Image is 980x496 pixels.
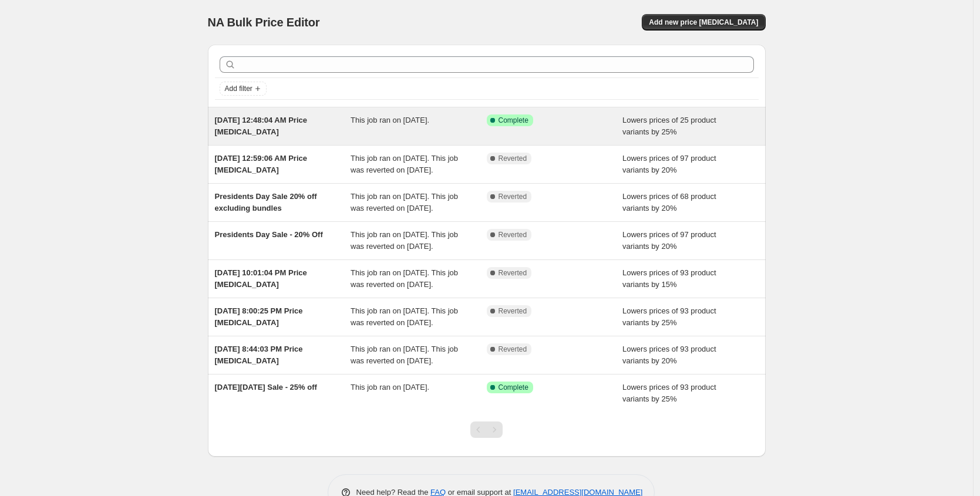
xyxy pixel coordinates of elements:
[351,116,429,124] span: This job ran on [DATE].
[215,306,303,327] span: [DATE] 8:00:25 PM Price [MEDICAL_DATA]
[499,306,527,316] span: Reverted
[215,116,308,136] span: [DATE] 12:48:04 AM Price [MEDICAL_DATA]
[622,383,716,403] span: Lowers prices of 93 product variants by 25%
[622,154,716,174] span: Lowers prices of 97 product variants by 20%
[208,16,320,29] span: NA Bulk Price Editor
[499,345,527,354] span: Reverted
[215,383,317,392] span: [DATE][DATE] Sale - 25% off
[622,306,716,327] span: Lowers prices of 93 product variants by 25%
[351,192,458,212] span: This job ran on [DATE]. This job was reverted on [DATE].
[351,383,429,392] span: This job ran on [DATE].
[351,154,458,174] span: This job ran on [DATE]. This job was reverted on [DATE].
[622,230,716,251] span: Lowers prices of 97 product variants by 20%
[215,154,308,174] span: [DATE] 12:59:06 AM Price [MEDICAL_DATA]
[351,306,458,327] span: This job ran on [DATE]. This job was reverted on [DATE].
[351,230,458,251] span: This job ran on [DATE]. This job was reverted on [DATE].
[499,192,527,201] span: Reverted
[351,345,458,365] span: This job ran on [DATE]. This job was reverted on [DATE].
[351,268,458,289] span: This job ran on [DATE]. This job was reverted on [DATE].
[499,268,527,278] span: Reverted
[225,84,252,93] span: Add filter
[622,192,716,212] span: Lowers prices of 68 product variants by 20%
[215,345,303,365] span: [DATE] 8:44:03 PM Price [MEDICAL_DATA]
[649,18,758,27] span: Add new price [MEDICAL_DATA]
[622,268,716,289] span: Lowers prices of 93 product variants by 15%
[220,82,267,96] button: Add filter
[499,230,527,239] span: Reverted
[499,383,528,392] span: Complete
[499,116,528,125] span: Complete
[622,345,716,365] span: Lowers prices of 93 product variants by 20%
[215,268,307,289] span: [DATE] 10:01:04 PM Price [MEDICAL_DATA]
[642,14,765,31] button: Add new price [MEDICAL_DATA]
[622,116,716,136] span: Lowers prices of 25 product variants by 25%
[499,154,527,163] span: Reverted
[470,421,503,438] nav: Pagination
[215,230,323,239] span: Presidents Day Sale - 20% Off
[215,192,317,212] span: Presidents Day Sale 20% off excluding bundles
